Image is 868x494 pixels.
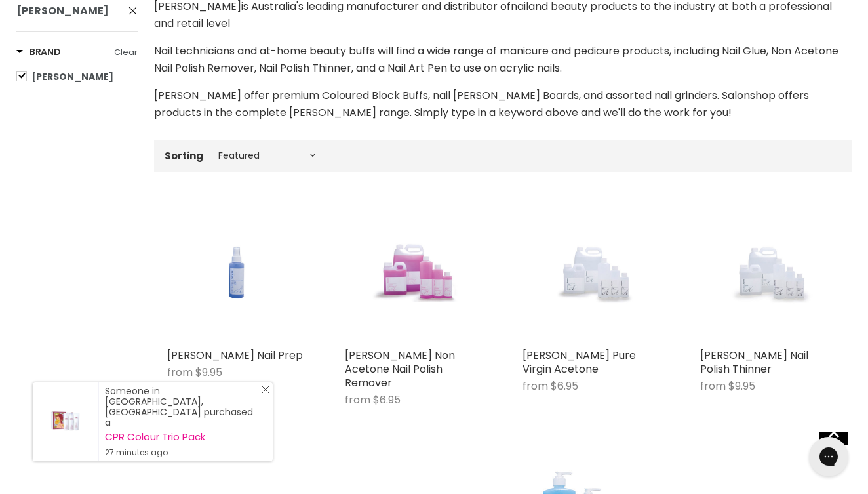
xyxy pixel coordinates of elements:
[345,203,483,342] a: Hawley Non Acetone Nail Polish Remover
[167,203,306,342] a: Hawley Nail Prep
[802,432,855,481] iframe: Gorgias live chat messenger
[167,365,193,380] span: from
[373,392,401,407] span: $6.95
[545,203,638,342] img: Hawley Pure Virgin Acetone
[345,392,370,407] span: from
[523,203,661,342] a: Hawley Pure Virgin Acetone
[195,365,222,380] span: $9.95
[154,87,852,121] p: [PERSON_NAME] offer premium Coloured Block Buffs, nail [PERSON_NAME] Boards, and assorted nail gr...
[154,43,852,77] p: Nail technicians and at-home beauty buffs will find a wide range of manicure and pedicure product...
[105,386,260,458] div: Someone in [GEOGRAPHIC_DATA], [GEOGRAPHIC_DATA] purchased a
[345,348,455,390] a: [PERSON_NAME] Non Acetone Nail Polish Remover
[700,203,838,342] a: Hawley Nail Polish Thinner
[16,45,61,58] h3: Brand
[262,386,269,394] svg: Close Icon
[114,45,138,60] a: Clear
[256,386,269,399] a: Close Notification
[31,70,113,83] span: [PERSON_NAME]
[165,150,203,161] label: Sorting
[523,379,548,394] span: from
[700,348,808,377] a: [PERSON_NAME] Nail Polish Thinner
[16,70,138,84] a: Hawley
[551,379,578,394] span: $6.95
[700,379,726,394] span: from
[190,203,282,342] img: Hawley Nail Prep
[105,447,260,458] small: 27 minutes ago
[723,203,816,342] img: Hawley Nail Polish Thinner
[368,203,460,342] img: Hawley Non Acetone Nail Polish Remover
[16,3,109,18] strong: [PERSON_NAME]
[33,382,98,461] a: Visit product page
[167,348,303,363] a: [PERSON_NAME] Nail Prep
[105,432,260,442] a: CPR Colour Trio Pack
[728,379,755,394] span: $9.95
[523,348,636,377] a: [PERSON_NAME] Pure Virgin Acetone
